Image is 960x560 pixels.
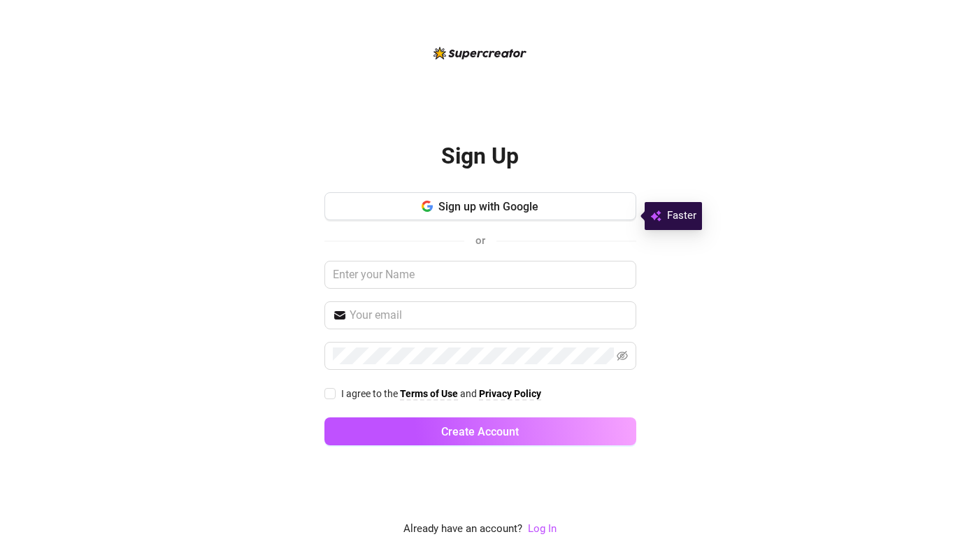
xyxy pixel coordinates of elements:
a: Privacy Policy [479,388,541,401]
span: Already have an account? [403,521,522,538]
button: Sign up with Google [324,192,636,220]
span: Sign up with Google [438,200,538,213]
a: Log In [528,522,557,535]
span: eye-invisible [617,350,628,361]
a: Terms of Use [400,388,458,401]
h2: Sign Up [441,142,519,171]
span: Faster [667,208,696,224]
img: svg%3e [650,208,661,224]
span: and [460,388,479,399]
input: Your email [350,307,628,324]
button: Create Account [324,417,636,445]
img: logo-BBDzfeDw.svg [434,47,526,59]
strong: Privacy Policy [479,388,541,399]
a: Log In [528,521,557,538]
span: Create Account [441,425,519,438]
strong: Terms of Use [400,388,458,399]
span: or [475,234,485,247]
span: I agree to the [341,388,400,399]
input: Enter your Name [324,261,636,289]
